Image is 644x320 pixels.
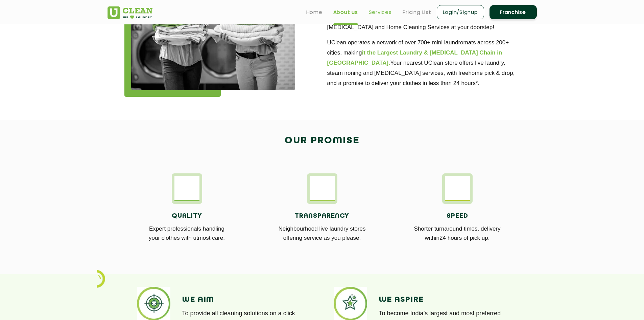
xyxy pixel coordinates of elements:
a: About us [333,8,358,16]
img: Laundry [174,176,199,199]
p: To provide all cleaning solutions on a click [182,309,312,318]
a: Login/Signup [437,5,484,19]
h4: Quality [124,212,249,220]
p: Neighbourhood live laundry stores offering service as you please. [260,224,385,242]
b: it the Largest Laundry & [MEDICAL_DATA] Chain in [GEOGRAPHIC_DATA]. [327,49,502,66]
p: Expert professionals handling your clothes with utmost care. [124,224,249,242]
a: Services [369,8,392,16]
h2: Our Promise [108,133,537,149]
img: icon_2.png [97,270,105,287]
h4: Transparency [260,212,385,220]
img: UClean Laundry and Dry Cleaning [108,6,152,19]
p: Shorter turnaround times, delivery within24 hours of pick up. [395,224,520,242]
p: UClean operates a network of over 700+ mini laundromats across 200+ cities, making Your nearest U... [327,38,520,88]
h4: We Aim [182,295,312,304]
img: promise_icon_3_11zon.webp [445,176,470,199]
h4: Speed [395,212,520,220]
a: Home [306,8,323,16]
h4: We Aspire [379,295,509,304]
a: Pricing List [403,8,431,16]
a: Franchise [490,5,537,19]
img: promise_icon_2_11zon.webp [310,176,335,199]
